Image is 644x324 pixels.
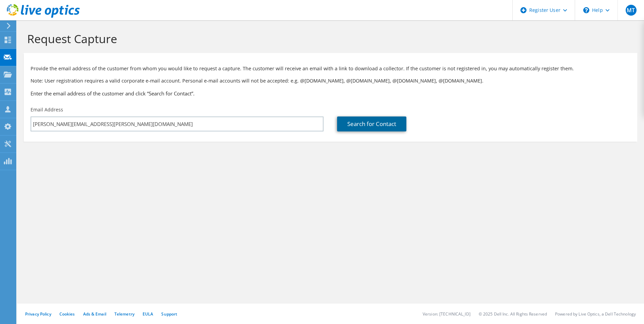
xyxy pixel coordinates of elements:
li: Version: [TECHNICAL_ID] [423,311,471,317]
a: Privacy Policy [25,311,51,317]
svg: \n [583,7,589,13]
h3: Enter the email address of the customer and click “Search for Contact”. [31,90,630,97]
a: Search for Contact [337,116,406,131]
label: Email Address [31,106,63,113]
a: Support [161,311,177,317]
a: Ads & Email [83,311,106,317]
li: Powered by Live Optics, a Dell Technology [555,311,636,317]
li: © 2025 Dell Inc. All Rights Reserved [479,311,547,317]
a: EULA [143,311,153,317]
a: Telemetry [114,311,134,317]
h1: Request Capture [27,32,630,46]
p: Note: User registration requires a valid corporate e-mail account. Personal e-mail accounts will ... [31,77,630,85]
span: MT [626,5,637,16]
a: Cookies [59,311,75,317]
p: Provide the email address of the customer from whom you would like to request a capture. The cust... [31,65,630,72]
